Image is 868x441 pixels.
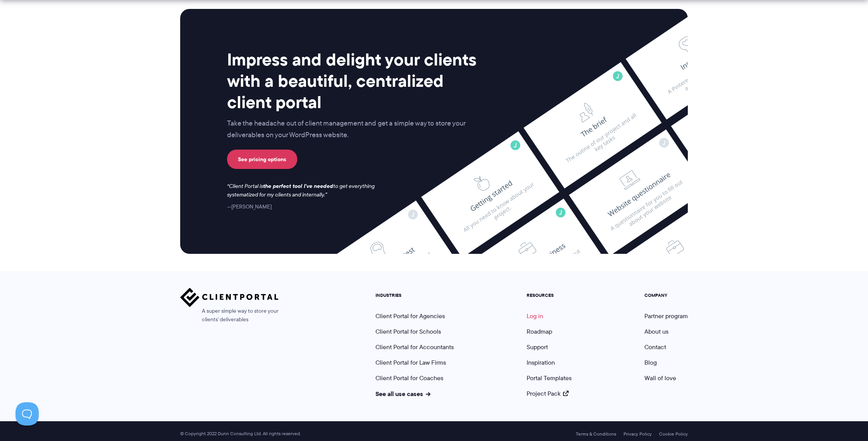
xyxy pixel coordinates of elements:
[644,343,666,351] a: Contact
[15,402,39,425] iframe: Toggle Customer Support
[527,374,572,382] a: Portal Templates
[623,431,652,437] a: Privacy Policy
[527,358,555,367] a: Inspiration
[227,182,385,199] p: Client Portal is to get everything systematized for my clients and internally.
[375,343,454,351] a: Client Portal for Accountants
[644,293,688,298] h5: COMPANY
[375,358,446,367] a: Client Portal for Law Firms
[375,312,445,320] a: Client Portal for Agencies
[644,358,657,367] a: Blog
[180,307,279,324] span: A super simple way to store your clients' deliverables
[644,374,676,382] a: Wall of love
[375,327,441,336] a: Client Portal for Schools
[375,389,431,398] a: See all use cases
[644,312,688,320] a: Partner program
[375,293,454,298] h5: INDUSTRIES
[263,182,333,190] strong: the perfect tool I've needed
[176,431,305,437] span: © Copyright 2022 Dunn Consulting Ltd. All rights reserved.
[576,431,616,437] a: Terms & Conditions
[527,389,568,398] a: Project Pack
[527,293,572,298] h5: RESOURCES
[227,49,482,113] h2: Impress and delight your clients with a beautiful, centralized client portal
[527,343,548,351] a: Support
[644,327,668,336] a: About us
[227,118,482,141] p: Take the headache out of client management and get a simple way to store your deliverables on you...
[227,203,272,210] cite: [PERSON_NAME]
[375,374,443,382] a: Client Portal for Coaches
[227,150,297,169] a: See pricing options
[527,312,543,320] a: Log in
[527,327,552,336] a: Roadmap
[659,431,688,437] a: Cookie Policy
